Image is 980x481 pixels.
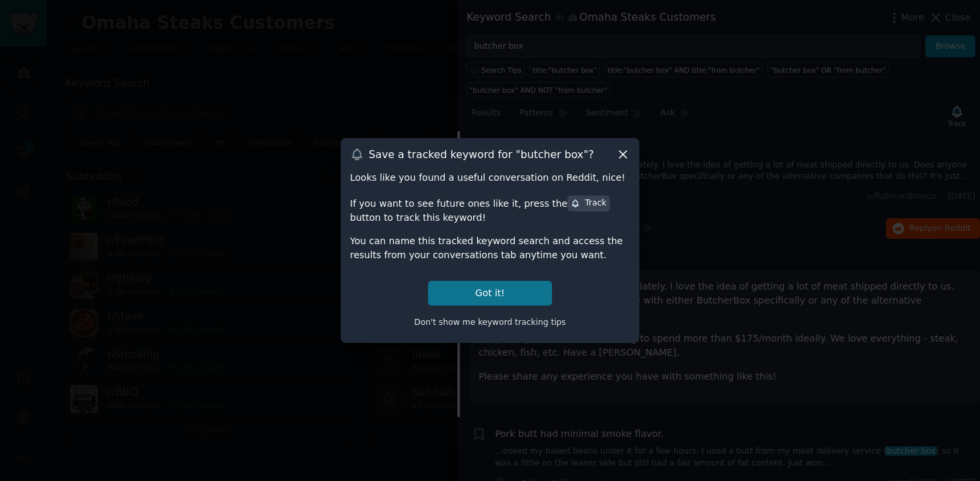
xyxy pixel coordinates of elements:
[350,194,630,225] div: If you want to see future ones like it, press the button to track this keyword!
[350,171,630,185] div: Looks like you found a useful conversation on Reddit, nice!
[369,147,594,161] h3: Save a tracked keyword for " butcher box "?
[571,197,606,209] div: Track
[414,318,566,327] span: Don't show me keyword tracking tips
[350,234,630,262] div: You can name this tracked keyword search and access the results from your conversations tab anyti...
[428,281,552,306] button: Got it!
